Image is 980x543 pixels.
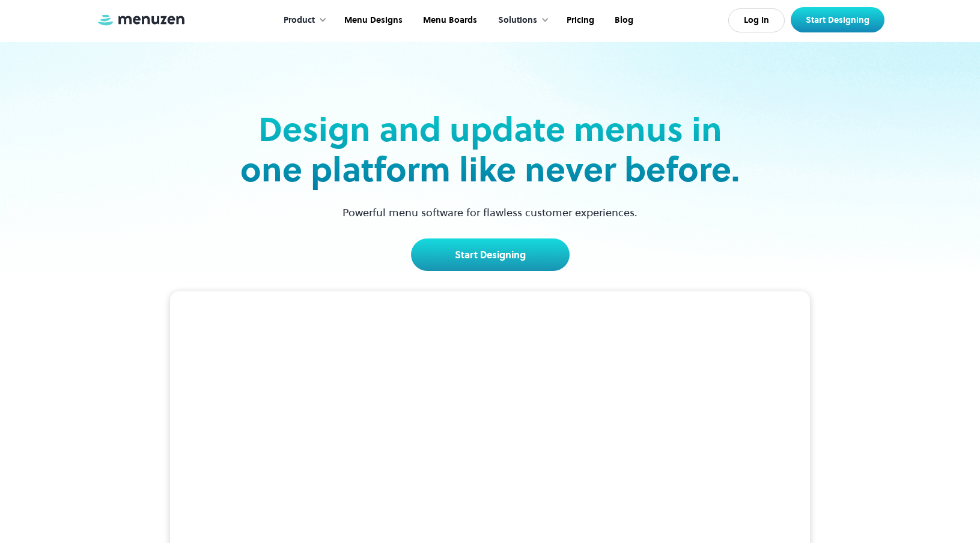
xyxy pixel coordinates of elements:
[498,14,537,27] div: Solutions
[412,2,486,39] a: Menu Boards
[272,2,333,39] div: Product
[603,2,642,39] a: Blog
[555,2,603,39] a: Pricing
[284,14,315,27] div: Product
[333,2,412,39] a: Menu Designs
[411,238,570,271] a: Start Designing
[728,8,785,32] a: Log In
[237,109,744,190] h2: Design and update menus in one platform like never before.
[327,204,653,220] p: Powerful menu software for flawless customer experiences.
[486,2,555,39] div: Solutions
[791,7,884,32] a: Start Designing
